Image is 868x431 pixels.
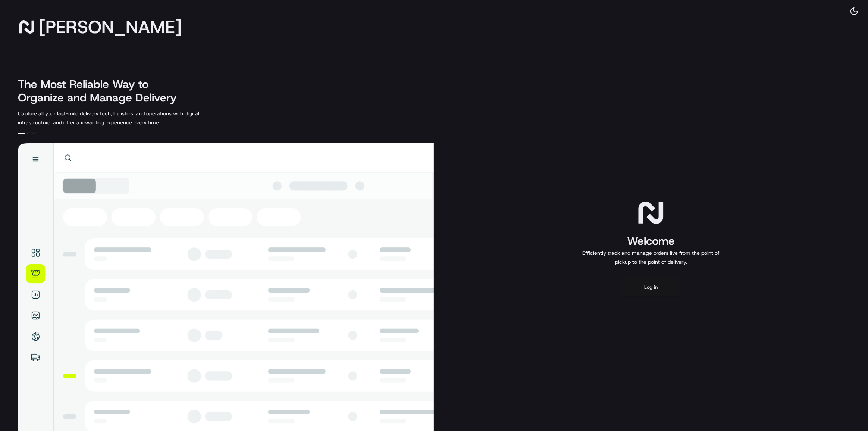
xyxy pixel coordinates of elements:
p: Capture all your last-mile delivery tech, logistics, and operations with digital infrastructure, ... [18,109,233,127]
h2: The Most Reliable Way to Organize and Manage Delivery [18,78,185,104]
span: [PERSON_NAME] [39,19,182,34]
h1: Welcome [579,234,723,249]
button: Log in [621,278,681,296]
p: Efficiently track and manage orders live from the point of pickup to the point of delivery. [579,249,723,266]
